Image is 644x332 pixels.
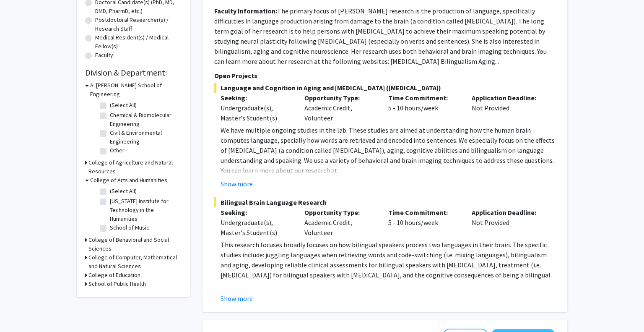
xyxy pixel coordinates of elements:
[88,235,182,253] h3: College of Behavioral and Social Sciences
[95,33,182,51] label: Medical Resident(s) / Medical Fellow(s)
[95,51,113,60] label: Faculty
[214,7,547,65] fg-read-more: The primary focus of [PERSON_NAME] research is the production of language, specifically difficult...
[90,176,167,185] h3: College of Arts and Humanities
[90,81,182,99] h3: A. [PERSON_NAME] School of Engineering
[221,293,253,303] button: Show more
[221,93,292,103] p: Seeking:
[388,207,460,217] p: Time Commitment:
[214,197,556,207] span: Bilingual Brain Language Research
[110,111,179,128] label: Chemical & Biomolecular Engineering
[110,223,149,232] label: School of Music
[110,187,137,196] label: (Select All)
[221,240,556,280] p: This research focuses broadly focuses on how bilingual speakers process two languages in their br...
[465,93,549,123] div: Not Provided
[221,165,556,175] p: You can learn more about our research at:
[214,83,556,93] span: Language and Cognition in Aging and [MEDICAL_DATA] ([MEDICAL_DATA])
[110,197,179,223] label: [US_STATE] Institute for Technology in the Humanities
[388,93,460,103] p: Time Commitment:
[88,280,146,288] h3: School of Public Health
[382,93,466,123] div: 5 - 10 hours/week
[88,158,182,176] h3: College of Agriculture and Natural Resources
[221,207,292,217] p: Seeking:
[110,101,137,110] label: (Select All)
[304,93,376,103] p: Opportunity Type:
[88,253,182,271] h3: College of Computer, Mathematical and Natural Sciences
[382,207,466,238] div: 5 - 10 hours/week
[304,207,376,217] p: Opportunity Type:
[472,93,543,103] p: Application Deadline:
[214,71,556,81] p: Open Projects
[88,271,140,280] h3: College of Education
[85,68,182,78] h2: Division & Department:
[214,7,277,15] b: Faculty Information:
[298,93,382,123] div: Academic Credit, Volunteer
[110,146,125,155] label: Other
[6,294,36,326] iframe: Chat
[465,207,549,238] div: Not Provided
[221,103,292,123] div: Undergraduate(s), Master's Student(s)
[221,217,292,238] div: Undergraduate(s), Master's Student(s)
[221,179,253,189] button: Show more
[110,128,179,146] label: Civil & Environmental Engineering
[298,207,382,238] div: Academic Credit, Volunteer
[95,16,182,33] label: Postdoctoral Researcher(s) / Research Staff
[472,207,543,217] p: Application Deadline:
[221,125,556,165] p: We have multiple ongoing studies in the lab. These studies are aimed at understanding how the hum...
